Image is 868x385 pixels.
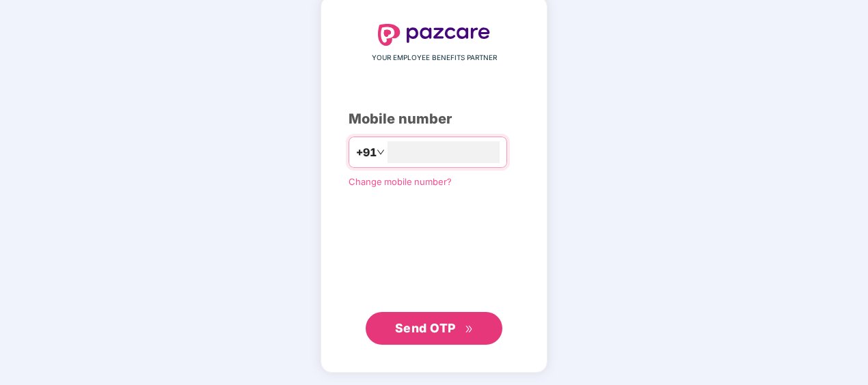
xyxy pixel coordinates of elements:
[349,176,452,187] a: Change mobile number?
[349,109,519,130] div: Mobile number
[465,325,474,334] span: double-right
[366,312,502,345] button: Send OTPdouble-right
[372,53,497,63] span: YOUR EMPLOYEE BENEFITS PARTNER
[378,24,490,46] img: logo
[377,148,385,156] span: down
[395,321,456,335] span: Send OTP
[356,144,377,161] span: +91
